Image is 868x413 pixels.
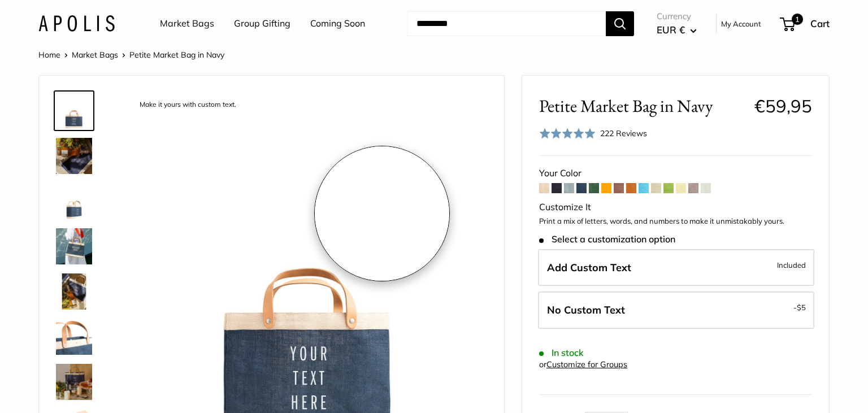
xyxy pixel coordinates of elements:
a: Petite Market Bag in Navy [54,226,94,267]
span: Included [777,258,806,272]
div: Your Color [539,165,812,182]
button: EUR € [657,21,697,39]
img: Petite Market Bag in Navy [56,364,92,400]
img: description_Make it yours with custom text. [56,93,92,129]
span: No Custom Text [547,303,625,316]
span: 222 Reviews [600,128,647,138]
img: description_Super soft and durable leather handles. [56,319,92,355]
label: Leave Blank [538,292,814,329]
span: EUR € [657,24,685,36]
div: Make it yours with custom text. [134,97,242,112]
span: In stock [539,347,584,358]
img: Apolis [38,15,115,32]
a: Home [38,50,60,60]
div: Customize It [539,199,812,216]
img: Petite Market Bag in Navy [56,138,92,174]
p: Print a mix of letters, words, and numbers to make it unmistakably yours. [539,216,812,227]
input: Search... [407,11,606,36]
a: Petite Market Bag in Navy [54,181,94,221]
a: description_Make it yours with custom text. [54,90,94,131]
a: My Account [721,17,761,31]
span: Currency [657,8,697,24]
a: Petite Market Bag in Navy [54,136,94,176]
span: Petite Market Bag in Navy [129,50,224,60]
img: Petite Market Bag in Navy [56,273,92,310]
a: Petite Market Bag in Navy [54,362,94,402]
span: 1 [792,14,803,25]
a: 1 Cart [781,15,830,33]
a: Group Gifting [234,15,290,32]
nav: Breadcrumb [38,47,224,62]
span: $5 [797,303,806,312]
span: Cart [810,18,830,29]
a: Coming Soon [310,15,365,32]
button: Search [606,11,634,36]
a: Petite Market Bag in Navy [54,271,94,312]
a: Market Bags [160,15,214,32]
label: Add Custom Text [538,249,814,286]
span: - [793,301,806,314]
span: Petite Market Bag in Navy [539,95,746,116]
span: Select a customization option [539,234,675,245]
div: or [539,357,627,372]
a: Customize for Groups [546,359,627,369]
span: €59,95 [754,95,812,117]
span: Add Custom Text [547,261,631,274]
img: Petite Market Bag in Navy [56,183,92,219]
a: description_Super soft and durable leather handles. [54,316,94,357]
a: Market Bags [72,50,118,60]
img: Petite Market Bag in Navy [56,228,92,264]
